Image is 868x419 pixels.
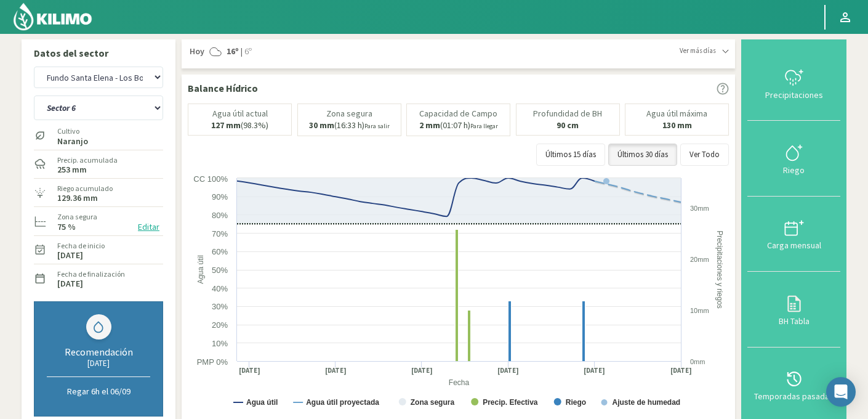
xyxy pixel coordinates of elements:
[325,366,347,375] text: [DATE]
[212,192,228,201] text: 90%
[646,109,707,118] p: Agua útil máxima
[411,398,455,407] text: Zona segura
[57,251,83,259] label: [DATE]
[533,109,602,118] p: Profundidad de BH
[227,46,239,57] strong: 16º
[57,280,83,288] label: [DATE]
[243,46,252,58] span: 6º
[246,398,278,407] text: Agua útil
[613,398,681,407] text: Ajuste de humedad
[211,120,241,131] b: 127 mm
[57,240,105,251] label: Fecha de inicio
[747,197,840,272] button: Carga mensual
[751,241,837,250] div: Carga mensual
[47,346,150,358] div: Recomendación
[680,46,716,56] span: Ver más días
[57,194,98,202] label: 129.36 mm
[419,109,497,118] p: Capacidad de Campo
[211,121,268,130] p: (98.3%)
[12,2,93,31] img: Kilimo
[134,220,163,234] button: Editar
[212,339,228,348] text: 10%
[188,46,204,58] span: Hoy
[449,378,470,387] text: Fecha
[197,357,228,367] text: PMP 0%
[608,144,677,166] button: Últimos 30 días
[690,358,705,365] text: 0mm
[751,91,837,99] div: Precipitaciones
[419,120,440,131] b: 2 mm
[557,120,579,131] b: 90 cm
[212,266,228,275] text: 50%
[212,320,228,330] text: 20%
[690,307,709,314] text: 10mm
[364,122,390,130] small: Para salir
[747,121,840,196] button: Riego
[57,211,97,222] label: Zona segura
[212,109,268,118] p: Agua útil actual
[241,46,243,58] span: |
[483,398,538,407] text: Precip. Efectiva
[536,144,605,166] button: Últimos 15 días
[566,398,586,407] text: Riego
[57,183,113,194] label: Riego acumulado
[212,229,228,238] text: 70%
[57,166,87,174] label: 253 mm
[747,46,840,121] button: Precipitaciones
[212,247,228,256] text: 60%
[212,302,228,311] text: 30%
[57,137,88,145] label: Naranjo
[212,284,228,293] text: 40%
[411,366,433,375] text: [DATE]
[306,398,379,407] text: Agua útil proyectada
[470,122,498,130] small: Para llegar
[57,126,88,137] label: Cultivo
[690,256,709,263] text: 20mm
[57,155,118,166] label: Precip. acumulada
[193,174,228,184] text: CC 100%
[680,144,729,166] button: Ver Todo
[212,211,228,220] text: 80%
[715,230,724,309] text: Precipitaciones y riegos
[751,166,837,174] div: Riego
[662,120,692,131] b: 130 mm
[497,366,519,375] text: [DATE]
[34,46,163,60] p: Datos del sector
[751,317,837,325] div: BH Tabla
[309,121,390,131] p: (16:33 h)
[57,269,125,280] label: Fecha de finalización
[57,223,76,231] label: 75 %
[826,377,856,407] div: Open Intercom Messenger
[47,386,150,397] p: Regar 6h el 06/09
[751,392,837,401] div: Temporadas pasadas
[690,205,709,212] text: 30mm
[326,109,372,118] p: Zona segura
[309,120,334,131] b: 30 mm
[196,255,205,284] text: Agua útil
[239,366,260,375] text: [DATE]
[670,366,692,375] text: [DATE]
[747,272,840,347] button: BH Tabla
[419,121,498,131] p: (01:07 h)
[584,366,605,375] text: [DATE]
[47,358,150,368] div: [DATE]
[188,81,258,96] p: Balance Hídrico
